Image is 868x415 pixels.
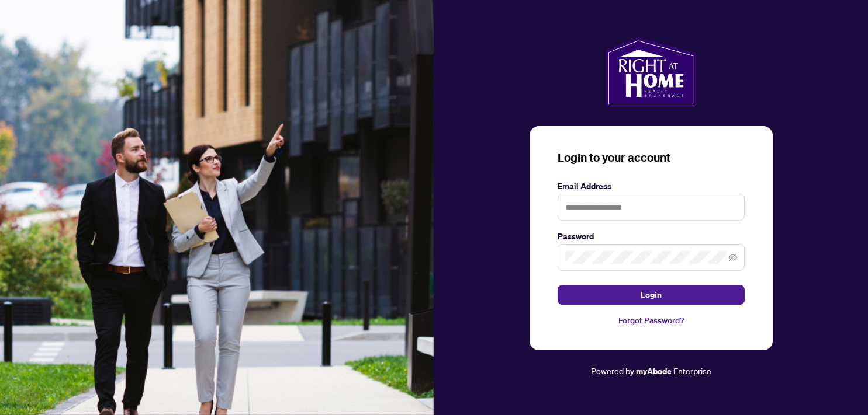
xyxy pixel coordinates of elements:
[558,180,745,193] label: Email Address
[558,230,745,243] label: Password
[729,253,737,261] span: eye-invisible
[641,285,662,304] span: Login
[558,285,745,305] button: Login
[558,314,745,327] a: Forgot Password?
[591,365,634,376] span: Powered by
[558,149,745,166] h3: Login to your account
[636,365,672,378] a: myAbode
[606,37,696,107] img: ma-logo
[673,365,711,376] span: Enterprise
